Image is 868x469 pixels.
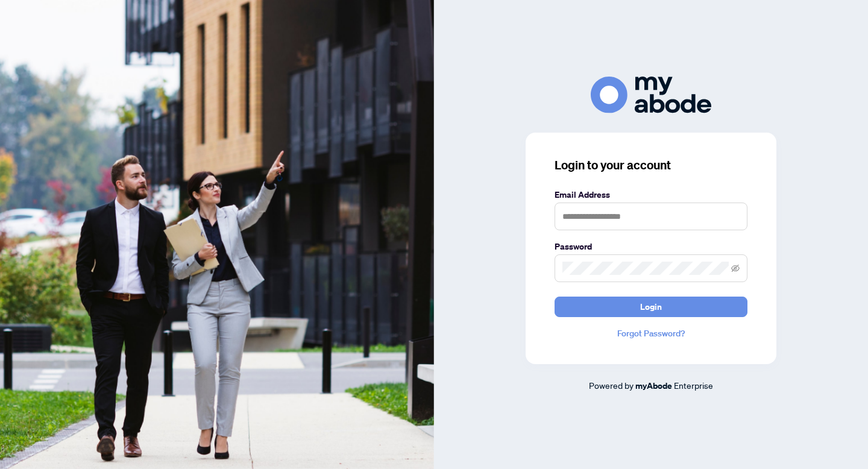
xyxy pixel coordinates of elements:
[591,77,711,113] img: ma-logo
[635,379,672,392] a: myAbode
[555,188,747,201] label: Email Address
[555,157,747,174] h3: Login to your account
[555,327,747,340] a: Forgot Password?
[555,297,747,317] button: Login
[731,264,740,272] span: eye-invisible
[555,240,747,253] label: Password
[589,380,634,391] span: Powered by
[674,380,713,391] span: Enterprise
[640,297,662,316] span: Login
